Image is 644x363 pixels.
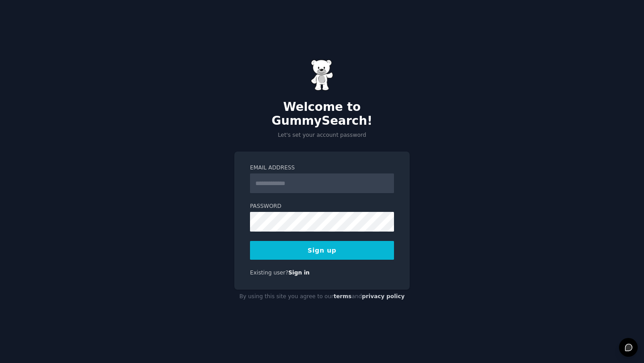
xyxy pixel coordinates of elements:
p: Let's set your account password [234,131,410,139]
img: Gummy Bear [311,59,333,91]
h2: Welcome to GummySearch! [234,100,410,128]
div: By using this site you agree to our and [234,290,410,304]
span: Existing user? [250,270,288,276]
label: Password [250,203,394,211]
a: Sign in [288,270,310,276]
button: Sign up [250,241,394,260]
a: privacy policy [362,293,405,300]
a: terms [334,293,352,300]
label: Email Address [250,164,394,172]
